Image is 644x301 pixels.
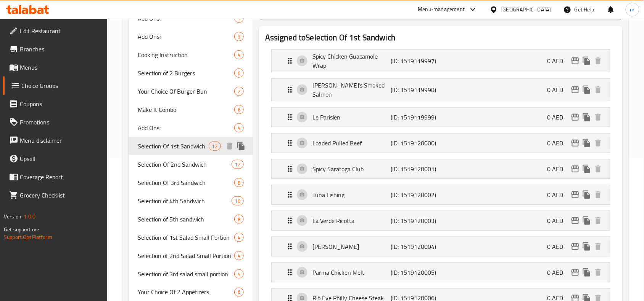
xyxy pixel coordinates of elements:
div: [GEOGRAPHIC_DATA] [501,5,551,14]
button: duplicate [581,215,592,226]
div: Expand [272,159,610,178]
span: Menus [20,63,101,72]
div: Expand [272,50,610,72]
span: 8 [235,216,243,223]
div: Expand [272,134,610,153]
p: 0 AED [547,85,570,94]
span: 3 [235,33,243,40]
div: Add Ons:4 [129,119,253,137]
div: Expand [272,211,610,230]
button: edit [570,267,581,278]
span: 4 [235,124,243,132]
button: duplicate [235,140,247,152]
a: Edit Restaurant [3,22,108,40]
span: 4 [235,252,243,260]
li: Expand [265,46,617,75]
button: delete [592,241,604,252]
p: Tuna Fishing [312,190,391,199]
p: [PERSON_NAME]'s Smoked Salmon [312,81,391,99]
div: Choices [234,215,244,224]
button: delete [592,111,604,123]
div: Selection Of 3rd Sandwich8 [129,174,253,192]
button: edit [570,55,581,67]
div: Choices [234,251,244,260]
span: Choice Groups [21,81,101,90]
p: [PERSON_NAME] [312,242,391,251]
span: Get support on: [4,225,39,234]
div: Expand [272,79,610,101]
p: (ID: 1519119999) [391,113,443,122]
div: Selection Of 2nd Sandwich12 [129,155,253,174]
div: Choices [234,178,244,187]
p: (ID: 1519120000) [391,139,443,148]
div: Choices [209,142,221,151]
a: Coverage Report [3,168,108,186]
div: Expand [272,237,610,256]
button: edit [570,241,581,252]
span: Selection of 2 Burgers [138,68,234,78]
div: Selection of 5th sandwich8 [129,210,253,228]
button: delete [592,215,604,226]
span: 4 [235,51,243,59]
h2: Assigned to Selection Of 1st Sandwich [265,32,617,43]
span: Selection Of 3rd Sandwich [138,178,234,187]
div: Choices [232,160,244,169]
span: Add Ons: [138,32,234,41]
a: Promotions [3,113,108,131]
button: delete [592,137,604,149]
button: duplicate [581,267,592,278]
span: 2 [235,88,243,95]
div: Choices [234,288,244,297]
div: Choices [234,68,244,78]
span: Selection of 2nd Salad Small Portion [138,251,234,260]
button: delete [592,84,604,96]
p: (ID: 1519120002) [391,190,443,199]
p: (ID: 1519119998) [391,85,443,94]
button: duplicate [581,111,592,123]
div: Choices [234,50,244,59]
p: 0 AED [547,190,570,199]
div: Choices [234,87,244,96]
span: 4 [235,271,243,278]
p: Le Parisien [312,113,391,122]
li: Expand [265,130,617,156]
button: edit [570,189,581,201]
p: (ID: 1519119997) [391,56,443,65]
span: 4 [235,234,243,241]
p: 0 AED [547,139,570,148]
a: Menu disclaimer [3,131,108,150]
span: Coupons [20,99,101,108]
div: Selection of 2nd Salad Small Portion4 [129,247,253,265]
button: delete [592,267,604,278]
span: 6 [235,106,243,113]
button: duplicate [581,84,592,96]
button: edit [570,163,581,175]
p: 0 AED [547,216,570,225]
span: 12 [209,143,221,150]
div: Choices [234,32,244,41]
div: Selection of 2 Burgers6 [129,64,253,82]
p: (ID: 1519120005) [391,268,443,277]
button: delete [592,55,604,67]
a: Upsell [3,150,108,168]
div: Add Ons:3 [129,27,253,46]
span: m [630,5,635,14]
p: Parma Chicken Melt [312,268,391,277]
button: edit [570,84,581,96]
li: Expand [265,156,617,182]
span: Add Ons: [138,123,234,132]
span: Selection of 3rd salad small portion [138,269,234,279]
p: 0 AED [547,113,570,122]
div: Menu-management [418,5,465,14]
span: Upsell [20,154,101,163]
span: Selection of 1st Salad Small Portion [138,233,234,242]
span: 6 [235,70,243,77]
div: Choices [232,196,244,205]
span: Selection of 4th Sandwich [138,196,231,205]
button: delete [224,140,235,152]
span: Coverage Report [20,172,101,182]
span: Edit Restaurant [20,26,101,35]
a: Support.OpsPlatform [4,232,52,242]
span: Menu disclaimer [20,136,101,145]
a: Coupons [3,95,108,113]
